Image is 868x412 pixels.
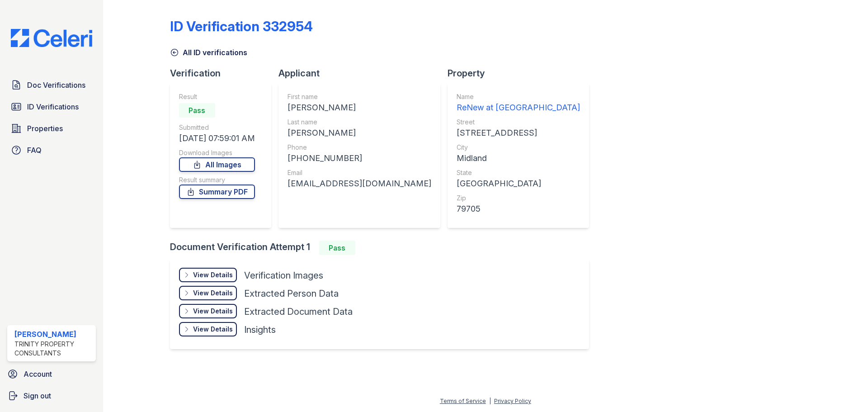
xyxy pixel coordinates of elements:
[288,92,431,101] div: First name
[179,132,255,145] div: [DATE] 07:59:01 AM
[4,365,99,383] a: Account
[457,143,580,152] div: City
[278,67,448,80] div: Applicant
[457,152,580,165] div: Midland
[244,323,276,336] div: Insights
[457,177,580,190] div: [GEOGRAPHIC_DATA]
[193,270,233,279] div: View Details
[170,241,596,255] div: Document Verification Attempt 1
[179,148,255,157] div: Download Images
[244,269,323,282] div: Verification Images
[457,194,580,203] div: Zip
[179,123,255,132] div: Submitted
[179,175,255,185] div: Result summary
[27,145,42,156] span: FAQ
[193,325,233,334] div: View Details
[457,203,580,215] div: 79705
[170,18,313,34] div: ID Verification 332954
[288,127,431,139] div: [PERSON_NAME]
[489,398,491,404] div: |
[244,305,353,318] div: Extracted Document Data
[179,92,255,101] div: Result
[448,67,596,80] div: Property
[14,340,92,358] div: Trinity Property Consultants
[170,67,278,80] div: Verification
[14,329,92,340] div: [PERSON_NAME]
[457,92,580,101] div: Name
[4,29,99,47] img: CE_Logo_Blue-a8612792a0a2168367f1c8372b55b34899dd931a85d93a1a3d3e32e68fde9ad4.png
[288,152,431,165] div: [PHONE_NUMBER]
[457,118,580,127] div: Street
[244,287,339,300] div: Extracted Person Data
[24,390,51,401] span: Sign out
[193,289,233,298] div: View Details
[7,119,96,137] a: Properties
[27,123,63,134] span: Properties
[4,387,99,405] a: Sign out
[179,185,255,199] a: Summary PDF
[440,398,486,404] a: Terms of Service
[288,101,431,114] div: [PERSON_NAME]
[494,398,531,404] a: Privacy Policy
[7,98,96,116] a: ID Verifications
[27,101,79,112] span: ID Verifications
[24,369,52,379] span: Account
[193,307,233,316] div: View Details
[288,177,431,190] div: [EMAIL_ADDRESS][DOMAIN_NAME]
[319,241,355,255] div: Pass
[170,47,247,58] a: All ID verifications
[288,143,431,152] div: Phone
[7,141,96,159] a: FAQ
[27,80,85,90] span: Doc Verifications
[179,157,255,172] a: All Images
[457,168,580,177] div: State
[288,168,431,177] div: Email
[288,118,431,127] div: Last name
[7,76,96,94] a: Doc Verifications
[457,101,580,114] div: ReNew at [GEOGRAPHIC_DATA]
[457,127,580,139] div: [STREET_ADDRESS]
[457,92,580,114] a: Name ReNew at [GEOGRAPHIC_DATA]
[179,103,215,118] div: Pass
